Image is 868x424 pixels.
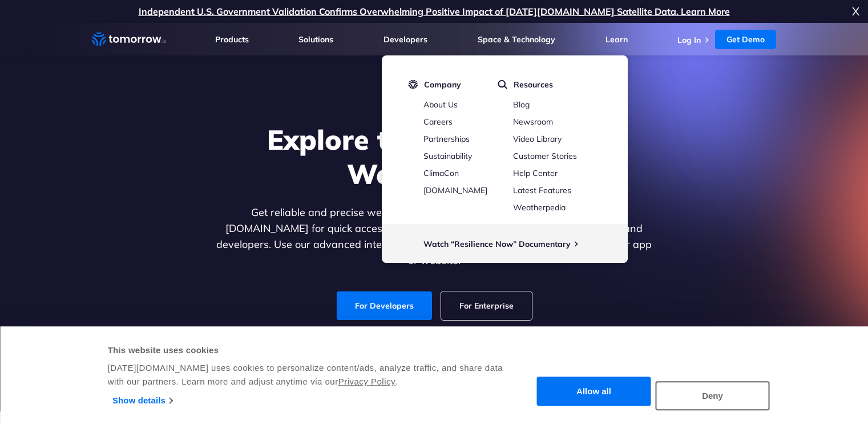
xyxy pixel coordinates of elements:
[298,34,333,45] a: Solutions
[513,168,558,178] a: Help Center
[215,34,249,45] a: Products
[424,79,461,90] span: Company
[441,291,532,320] a: For Enterprise
[513,117,553,127] a: Newsroom
[92,31,166,48] a: Home link
[139,6,730,17] a: Independent U.S. Government Validation Confirms Overwhelming Positive Impact of [DATE][DOMAIN_NAM...
[513,99,530,110] a: Blog
[408,79,418,90] img: tio-logo-icon.svg
[498,79,508,90] img: magnifier.svg
[108,343,504,357] div: This website uses cookies
[715,30,776,49] a: Get Demo
[423,168,459,178] a: ClimaCon
[383,34,427,45] a: Developers
[423,99,458,110] a: About Us
[677,35,701,45] a: Log In
[214,205,655,269] p: Get reliable and precise weather data through our free API. Count on [DATE][DOMAIN_NAME] for quic...
[656,381,770,410] button: Deny
[513,202,566,213] a: Weatherpedia
[338,377,395,386] a: Privacy Policy
[337,291,432,320] a: For Developers
[513,185,571,195] a: Latest Features
[108,361,504,389] div: [DATE][DOMAIN_NAME] uses cookies to personalize content/ads, analyze traffic, and share data with...
[423,134,470,144] a: Partnerships
[423,117,453,127] a: Careers
[513,151,577,161] a: Customer Stories
[478,34,555,45] a: Space & Technology
[537,377,651,406] button: Allow all
[423,185,487,195] a: [DOMAIN_NAME]
[423,239,571,249] a: Watch “Resilience Now” Documentary
[112,392,172,409] a: Show details
[423,151,472,161] a: Sustainability
[214,122,655,191] h1: Explore the World’s Best Weather API
[605,34,628,45] a: Learn
[513,134,562,144] a: Video Library
[514,79,553,90] span: Resources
